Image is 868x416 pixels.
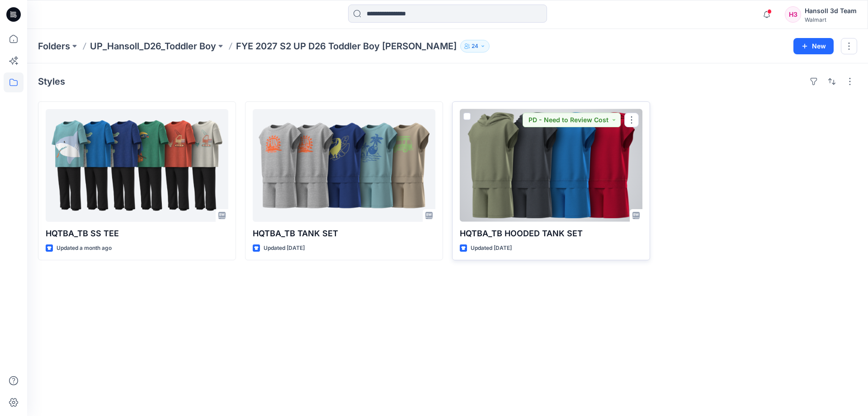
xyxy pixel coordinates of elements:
div: H3 [785,6,801,23]
button: 24 [460,40,490,53]
button: New [793,38,834,54]
a: UP_Hansoll_D26_Toddler Boy [90,40,216,53]
p: HQTBA_TB TANK SET [253,227,435,240]
a: Folders [38,40,70,53]
p: Updated [DATE] [264,244,305,253]
a: HQTBA_TB HOODED TANK SET [460,109,642,222]
p: HQTBA_TB SS TEE [46,227,228,240]
a: HQTBA_TB TANK SET [253,109,435,222]
div: Hansoll 3d Team [805,5,857,16]
p: 24 [472,41,478,51]
div: Walmart [805,16,857,23]
p: Updated [DATE] [471,244,512,253]
a: HQTBA_TB SS TEE [46,109,228,222]
p: Updated a month ago [57,244,112,253]
h4: Styles [38,76,65,87]
p: FYE 2027 S2 UP D26 Toddler Boy [PERSON_NAME] [236,40,457,53]
p: HQTBA_TB HOODED TANK SET [460,227,642,240]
